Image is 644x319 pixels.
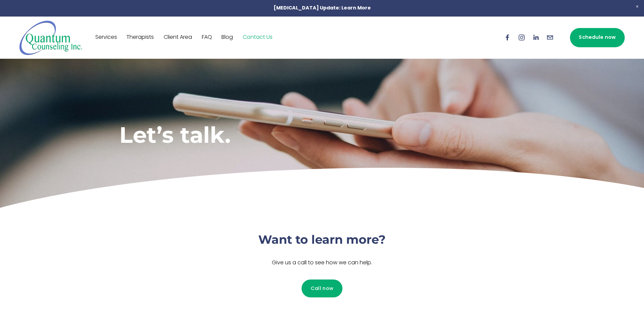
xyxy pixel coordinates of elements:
img: Quantum Counseling Inc. | Change starts here. [19,20,82,55]
a: LinkedIn [532,34,540,41]
a: Services [95,32,117,43]
a: FAQ [202,32,212,43]
h1: Let’s talk. [119,121,424,148]
a: Call now [302,280,342,297]
a: Therapists [126,32,154,43]
a: Instagram [518,34,525,41]
a: Schedule now [570,28,625,47]
a: Contact Us [243,32,272,43]
a: info@quantumcounselinginc.com [546,34,554,41]
a: Blog [221,32,233,43]
h3: Want to learn more? [221,232,424,248]
a: Facebook [504,34,511,41]
a: Client Area [164,32,192,43]
p: Give us a call to see how we can help. [221,258,424,268]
